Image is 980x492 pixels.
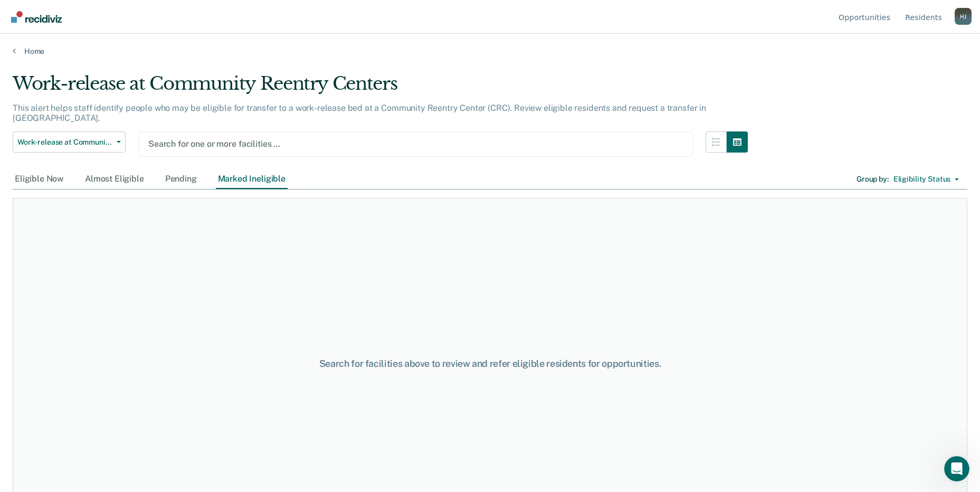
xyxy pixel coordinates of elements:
[13,169,66,189] div: Eligible Now
[893,175,950,184] div: Eligibility Status
[13,131,126,153] button: Work-release at Community Reentry Centers
[83,169,146,189] div: Almost Eligible
[857,175,889,184] div: Group by :
[944,456,969,481] iframe: Intercom live chat
[955,8,972,25] div: H J
[216,169,288,189] div: Marked Ineligible
[163,169,199,189] div: Pending
[252,358,729,370] div: Search for facilities above to review and refer eligible residents for opportunities.
[11,11,62,23] img: Recidiviz
[13,73,748,103] div: Work-release at Community Reentry Centers
[889,171,964,188] button: Eligibility Status
[17,138,112,147] span: Work-release at Community Reentry Centers
[13,103,706,123] p: This alert helps staff identify people who may be eligible for transfer to a work-release bed at ...
[13,46,967,56] a: Home
[955,8,972,25] button: Profile dropdown button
